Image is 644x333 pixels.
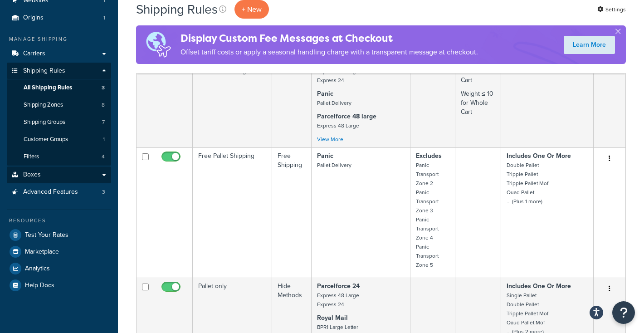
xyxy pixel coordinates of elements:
a: Origins 1 [7,10,111,26]
li: Shipping Zones [7,97,111,113]
a: Learn More [564,36,615,54]
strong: Includes One Or More [507,151,571,161]
a: Shipping Zones 8 [7,97,111,113]
span: 3 [102,84,105,92]
td: Price ≤ 10 for Whole Cart [455,54,501,147]
strong: Parcelforce 24 [317,281,360,291]
span: 4 [102,153,105,161]
h4: Display Custom Fee Messages at Checkout [181,31,478,46]
span: All Shipping Rules [24,84,72,92]
a: Help Docs [7,277,111,294]
span: Customer Groups [24,136,68,143]
small: Pallet Delivery [317,161,351,169]
a: Boxes [7,166,111,183]
td: Show royal mail only when <£10 <10kg [193,54,272,147]
span: Marketplace [25,248,59,256]
strong: Panic [317,89,333,98]
small: Double Pallet Tripple Pallet Tripple Pallet Mof Quad Pallet ... (Plus 1 more) [507,161,548,206]
button: Open Resource Center [612,301,635,324]
td: Hide Methods [272,54,312,147]
a: Carriers [7,45,111,62]
span: Filters [24,153,39,161]
li: All Shipping Rules [7,79,111,96]
span: 1 [103,136,105,143]
a: Shipping Groups 7 [7,114,111,131]
a: View More [317,135,343,143]
small: Pallet Delivery [317,99,351,107]
img: duties-banner-06bc72dcb5fe05cb3f9472aba00be2ae8eb53ab6f0d8bb03d382ba314ac3c341.png [136,25,181,64]
span: Help Docs [25,282,54,289]
li: Customer Groups [7,131,111,148]
strong: Includes One Or More [507,281,571,291]
li: Shipping Rules [7,63,111,166]
div: Resources [7,217,111,225]
span: Carriers [23,50,45,58]
a: Settings [597,3,626,16]
small: Express 48 Large Express 24 [317,67,359,84]
strong: Royal Mail [317,313,348,323]
span: 7 [102,118,105,126]
small: Express 48 Large [317,122,359,130]
h1: Shipping Rules [136,0,218,18]
span: 1 [103,14,105,22]
a: All Shipping Rules 3 [7,79,111,96]
span: Shipping Zones [24,101,63,109]
small: Panic Transport Zone 2 Panic Transport Zone 3 Panic Transport Zone 4 Panic Transport Zone 5 [416,161,439,269]
a: Analytics [7,260,111,277]
span: 8 [102,101,105,109]
a: Test Your Rates [7,227,111,243]
small: Express 48 Large Express 24 [317,291,359,309]
span: Advanced Features [23,188,78,196]
li: Shipping Groups [7,114,111,131]
strong: Parcelforce 48 large [317,112,376,121]
span: Shipping Groups [24,118,65,126]
a: Shipping Rules [7,63,111,79]
a: Customer Groups 1 [7,131,111,148]
td: Free Shipping [272,147,312,278]
p: Weight ≤ 10 for Whole Cart [461,89,495,117]
a: Advanced Features 3 [7,184,111,201]
p: Offset tariff costs or apply a seasonal handling charge with a transparent message at checkout. [181,46,478,59]
span: 3 [102,188,105,196]
span: Test Your Rates [25,231,68,239]
strong: Panic [317,151,333,161]
span: Origins [23,14,44,22]
li: Origins [7,10,111,26]
span: Analytics [25,265,50,273]
li: Filters [7,148,111,165]
span: Boxes [23,171,41,179]
a: Filters 4 [7,148,111,165]
div: Manage Shipping [7,35,111,43]
strong: Excludes [416,151,442,161]
li: Advanced Features [7,184,111,201]
td: Free Pallet Shipping [193,147,272,278]
span: Shipping Rules [23,67,65,75]
a: Marketplace [7,244,111,260]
